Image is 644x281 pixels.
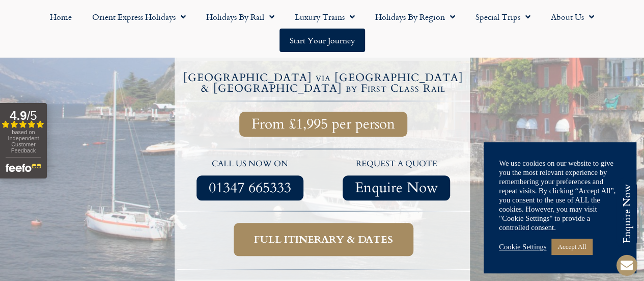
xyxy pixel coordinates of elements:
a: Orient Express Holidays [82,5,196,29]
h4: [GEOGRAPHIC_DATA] via [GEOGRAPHIC_DATA] & [GEOGRAPHIC_DATA] by First Class Rail [179,72,468,94]
span: Full itinerary & dates [254,233,393,246]
a: 01347 665333 [197,175,303,200]
a: From £1,995 per person [239,112,407,137]
a: Holidays by Region [365,5,465,29]
a: Home [40,5,82,29]
a: Enquire Now [343,175,450,200]
p: call us now on [182,158,319,171]
a: Start your Journey [279,29,365,52]
span: 01347 665333 [209,182,291,194]
a: Special Trips [465,5,541,29]
span: From £1,995 per person [251,118,395,131]
a: Luxury Trains [285,5,365,29]
a: Cookie Settings [499,242,546,251]
div: Blocked (selector): [484,142,636,273]
span: Enquire Now [355,182,438,194]
a: Holidays by Rail [196,5,285,29]
a: Accept All [551,239,592,254]
a: About Us [541,5,604,29]
nav: Menu [5,5,639,52]
a: Full itinerary & dates [234,223,413,256]
p: request a quote [328,158,465,171]
div: We use cookies on our website to give you the most relevant experience by remembering your prefer... [499,159,621,232]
